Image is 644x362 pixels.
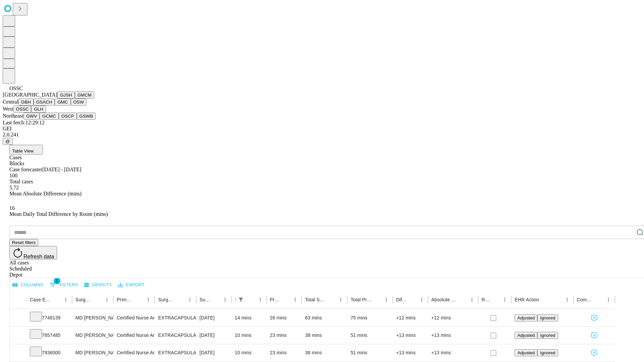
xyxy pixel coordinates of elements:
[83,280,114,290] button: Density
[3,113,23,119] span: Northeast
[134,295,144,304] button: Sort
[408,295,417,304] button: Sort
[200,344,228,361] div: [DATE]
[305,297,326,302] div: Total Scheduled Duration
[515,332,537,339] button: Adjusted
[59,113,77,120] button: OSCP
[305,327,344,344] div: 38 mins
[396,327,425,344] div: +13 mins
[117,327,151,344] div: Certified Nurse Anesthetist
[54,278,60,284] span: 1
[12,148,34,154] span: Table View
[30,297,51,302] div: Case Epic Id
[57,92,75,99] button: GJSH
[515,297,539,302] div: EHR Action
[517,350,535,355] span: Adjusted
[270,344,299,361] div: 23 mins
[200,309,228,326] div: [DATE]
[9,211,108,217] span: Mean Daily Total Difference by Room (mins)
[117,309,151,326] div: Certified Nurse Anesthetist
[372,295,382,304] button: Sort
[71,99,87,106] button: OSW
[235,327,263,344] div: 10 mins
[13,330,23,342] button: Expand
[9,185,19,190] span: 5.72
[540,350,555,355] span: Ignored
[246,295,256,304] button: Sort
[417,295,426,304] button: Menu
[42,167,81,172] span: [DATE] - [DATE]
[235,344,263,361] div: 10 mins
[537,314,558,321] button: Ignored
[3,120,45,125] span: Last fetch: 12:29:12
[77,113,96,120] button: GSWB
[290,295,300,304] button: Menu
[431,309,475,326] div: +12 mins
[116,280,146,290] button: Export
[577,297,594,302] div: Comments
[562,295,572,304] button: Menu
[351,327,389,344] div: 51 mins
[200,327,228,344] div: [DATE]
[305,344,344,361] div: 38 mins
[200,297,210,302] div: Surgery Date
[467,295,477,304] button: Menu
[13,312,23,324] button: Expand
[9,239,38,246] button: Reset filters
[30,309,69,326] div: 7748139
[75,327,110,344] div: MD [PERSON_NAME] [PERSON_NAME] Md
[3,132,641,138] div: 2.0.241
[158,309,193,326] div: EXTRACAPSULAR CATARACT REMOVAL WITH [MEDICAL_DATA]
[158,344,193,361] div: EXTRACAPSULAR CATARACT REMOVAL WITH [MEDICAL_DATA]
[23,113,40,120] button: GWV
[270,309,299,326] div: 26 mins
[34,99,55,106] button: GSACH
[235,309,263,326] div: 14 mins
[75,297,92,302] div: Surgeon Name
[185,295,195,304] button: Menu
[270,297,281,302] div: Predicted In Room Duration
[13,347,23,359] button: Expand
[18,99,34,106] button: GBH
[220,295,230,304] button: Menu
[48,280,80,290] button: Show filters
[594,295,604,304] button: Sort
[23,254,54,259] span: Refresh data
[9,191,82,196] span: Mean Absolute Difference (mins)
[117,344,151,361] div: Certified Nurse Anesthetist
[3,92,57,98] span: [GEOGRAPHIC_DATA]
[604,295,613,304] button: Menu
[515,314,537,321] button: Adjusted
[431,327,475,344] div: +13 mins
[11,280,45,290] button: Select columns
[9,145,43,155] button: Table View
[158,327,193,344] div: EXTRACAPSULAR CATARACT REMOVAL WITH [MEDICAL_DATA]
[537,332,558,339] button: Ignored
[9,246,57,259] button: Refresh data
[540,295,549,304] button: Sort
[3,106,13,112] span: West
[9,85,23,91] span: OSSC
[482,297,490,302] div: Resolved in EHR
[500,295,509,304] button: Menu
[382,295,391,304] button: Menu
[305,309,344,326] div: 63 mins
[431,297,457,302] div: Absolute Difference
[236,295,246,304] div: 1 active filter
[517,333,535,338] span: Adjusted
[431,344,475,361] div: +13 mins
[12,240,36,245] span: Reset filters
[351,309,389,326] div: 75 mins
[211,295,220,304] button: Sort
[540,333,555,338] span: Ignored
[3,126,641,132] div: GEI
[75,309,110,326] div: MD [PERSON_NAME] [PERSON_NAME] Md
[270,327,299,344] div: 23 mins
[256,295,265,304] button: Menu
[517,315,535,320] span: Adjusted
[540,315,555,320] span: Ignored
[351,344,389,361] div: 51 mins
[3,99,18,105] span: Central
[30,327,69,344] div: 7657485
[52,295,61,304] button: Sort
